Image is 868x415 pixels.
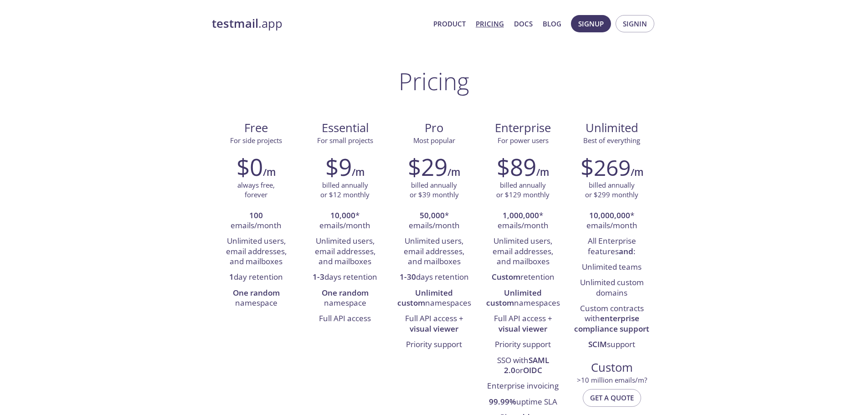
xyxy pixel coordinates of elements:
[590,392,634,404] span: Get a quote
[476,18,504,30] a: Pricing
[236,153,263,180] h2: $0
[212,15,258,31] strong: testmail
[583,389,641,406] button: Get a quote
[396,286,472,312] li: namespaces
[577,375,647,384] span: > 10 million emails/m?
[308,311,383,327] li: Full API access
[583,136,640,145] span: Best of everything
[486,120,560,136] span: Enterprise
[308,286,383,312] li: namespace
[396,311,472,337] li: Full API access +
[219,270,294,285] li: day retention
[219,208,294,234] li: emails/month
[585,180,638,200] p: billed annually or $299 monthly
[229,272,234,282] strong: 1
[485,286,560,312] li: namespaces
[320,180,370,200] p: billed annually or $12 monthly
[399,67,469,95] h1: Pricing
[586,120,638,136] span: Unlimited
[543,18,561,30] a: Blog
[263,164,276,180] h6: /m
[308,120,382,136] span: Essential
[574,208,649,234] li: * emails/month
[230,136,282,145] span: For side projects
[574,313,649,333] strong: enterprise compliance support
[413,136,455,145] span: Most popular
[212,16,426,31] a: testmail.app
[308,208,383,234] li: * emails/month
[325,153,352,180] h2: $9
[219,120,293,136] span: Free
[574,301,649,337] li: Custom contracts with
[485,270,560,285] li: retention
[396,270,472,285] li: days retention
[485,353,560,379] li: SSO with or
[322,287,369,298] strong: One random
[489,396,516,407] strong: 99.99%
[313,272,324,282] strong: 1-3
[237,180,275,200] p: always free, forever
[498,136,549,145] span: For power users
[498,323,547,334] strong: visual viewer
[578,18,604,30] span: Signup
[396,337,472,353] li: Priority support
[619,246,633,256] strong: and
[317,136,373,145] span: For small projects
[496,180,550,200] p: billed annually or $129 monthly
[504,355,549,375] strong: SAML 2.0
[631,164,643,180] h6: /m
[571,15,611,32] button: Signup
[514,18,533,30] a: Docs
[397,120,471,136] span: Pro
[574,337,649,353] li: support
[308,270,383,285] li: days retention
[536,164,549,180] h6: /m
[523,365,542,375] strong: OIDC
[616,15,654,32] button: Signin
[574,275,649,301] li: Unlimited custom domains
[420,210,445,220] strong: 50,000
[497,153,536,180] h2: $89
[249,210,263,220] strong: 100
[485,379,560,394] li: Enterprise invoicing
[352,164,365,180] h6: /m
[623,18,647,30] span: Signin
[580,153,631,180] h2: $
[574,234,649,260] li: All Enterprise features :
[219,234,294,270] li: Unlimited users, email addresses, and mailboxes
[485,311,560,337] li: Full API access +
[308,234,383,270] li: Unlimited users, email addresses, and mailboxes
[589,210,630,220] strong: 10,000,000
[485,337,560,353] li: Priority support
[408,153,447,180] h2: $29
[485,234,560,270] li: Unlimited users, email addresses, and mailboxes
[485,395,560,410] li: uptime SLA
[397,287,453,308] strong: Unlimited custom
[492,272,520,282] strong: Custom
[410,323,458,334] strong: visual viewer
[594,153,631,182] span: 269
[219,286,294,312] li: namespace
[396,234,472,270] li: Unlimited users, email addresses, and mailboxes
[447,164,460,180] h6: /m
[396,208,472,234] li: * emails/month
[485,208,560,234] li: * emails/month
[503,210,539,220] strong: 1,000,000
[574,260,649,275] li: Unlimited teams
[330,210,355,220] strong: 10,000
[233,287,280,298] strong: One random
[410,180,459,200] p: billed annually or $39 monthly
[433,18,466,30] a: Product
[588,339,607,349] strong: SCIM
[400,272,416,282] strong: 1-30
[486,287,542,308] strong: Unlimited custom
[575,360,649,375] span: Custom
